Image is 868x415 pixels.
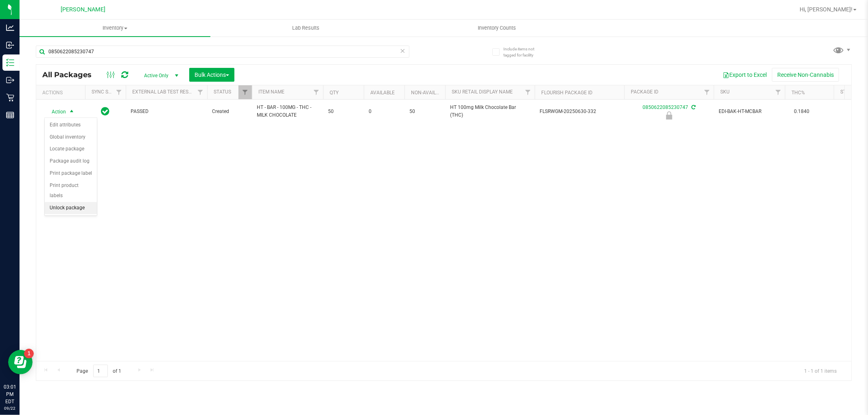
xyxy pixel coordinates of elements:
[67,106,77,117] span: select
[6,41,14,49] inline-svg: Inbound
[20,20,210,37] a: Inventory
[45,167,97,180] li: Print package label
[212,108,247,115] span: Created
[281,24,330,32] span: Lab Results
[36,46,409,58] input: Search Package ID, Item Name, SKU, Lot or Part Number...
[45,155,97,167] li: Package audit log
[401,20,592,37] a: Inventory Counts
[131,108,202,115] span: PASSED
[189,68,234,82] button: Bulk Actions
[450,104,530,119] span: HT 100mg Milk Chocolate Bar (THC)
[70,365,128,377] span: Page of 1
[503,46,544,58] span: Include items not tagged for facility
[42,90,82,96] div: Actions
[92,89,123,95] a: Sync Status
[772,68,839,82] button: Receive Non-Cannabis
[411,90,447,96] a: Non-Available
[791,90,805,96] a: THC%
[258,89,284,95] a: Item Name
[45,202,97,214] li: Unlock package
[717,68,772,82] button: Export to Excel
[45,143,97,155] li: Locate package
[45,180,97,202] li: Print product labels
[20,24,210,32] span: Inventory
[790,106,813,117] span: 0.1840
[798,365,843,377] span: 1 - 1 of 1 items
[541,90,593,96] a: Flourish Package ID
[101,106,110,117] span: In Sync
[623,111,715,120] div: Newly Received
[194,85,207,99] a: Filter
[4,383,16,405] p: 03:01 PM EDT
[44,106,66,117] span: Action
[800,6,853,13] span: Hi, [PERSON_NAME]!
[45,119,97,131] li: Edit attributes
[132,89,196,95] a: External Lab Test Result
[61,6,105,13] span: [PERSON_NAME]
[6,93,14,102] inline-svg: Retail
[631,89,658,95] a: Package ID
[452,89,513,95] a: Sku Retail Display Name
[330,90,339,96] a: Qty
[690,104,695,110] span: Sync from Compliance System
[328,108,359,115] span: 50
[6,24,14,32] inline-svg: Analytics
[540,108,619,115] span: FLSRWGM-20250630-332
[369,108,400,115] span: 0
[409,108,440,115] span: 50
[521,85,535,99] a: Filter
[24,349,34,359] iframe: Resource center unread badge
[467,24,527,32] span: Inventory Counts
[719,108,780,115] span: EDI-BAK-HT-MCBAR
[6,59,14,67] inline-svg: Inventory
[643,104,688,110] a: 0850622085230747
[257,104,318,119] span: HT - BAR - 100MG - THC - MILK CHOCOLATE
[238,85,252,99] a: Filter
[6,111,14,119] inline-svg: Reports
[8,350,33,374] iframe: Resource center
[720,89,730,95] a: SKU
[840,89,857,95] a: Strain
[195,72,229,78] span: Bulk Actions
[700,85,714,99] a: Filter
[210,20,401,37] a: Lab Results
[370,90,395,96] a: Available
[772,85,785,99] a: Filter
[42,70,100,79] span: All Packages
[400,46,406,56] span: Clear
[4,405,16,411] p: 09/22
[6,76,14,84] inline-svg: Outbound
[214,89,231,95] a: Status
[93,365,108,377] input: 1
[112,85,126,99] a: Filter
[310,85,323,99] a: Filter
[45,131,97,143] li: Global inventory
